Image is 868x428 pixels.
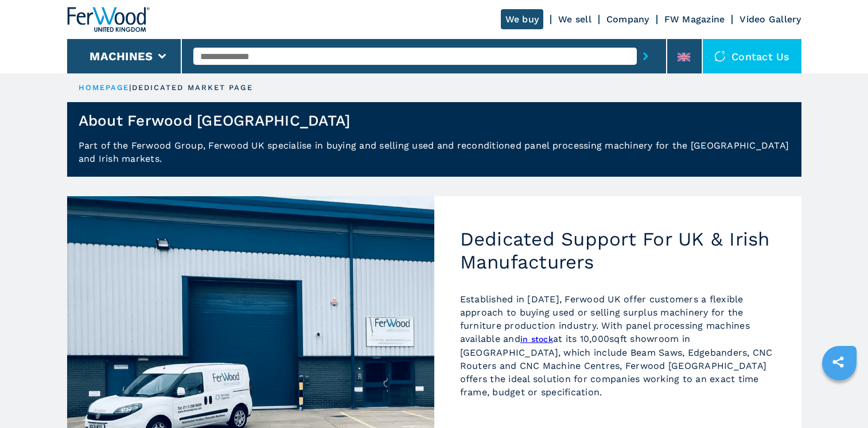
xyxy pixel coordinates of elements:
[132,83,253,93] p: dedicated market page
[129,83,131,92] span: |
[606,14,649,25] a: Company
[460,228,776,273] h2: Dedicated Support For UK & Irish Manufacturers
[460,293,776,399] p: Established in [DATE], Ferwood UK offer customers a flexible approach to buying used or selling s...
[739,14,801,25] a: Video Gallery
[714,50,726,62] img: Contact us
[703,39,801,73] div: Contact us
[664,14,725,25] a: FW Magazine
[501,9,544,29] a: We buy
[637,43,655,69] button: submit-button
[79,83,130,92] a: HOMEPAGE
[819,376,859,419] iframe: Chat
[67,7,150,32] img: Ferwood
[79,111,351,130] h1: About Ferwood [GEOGRAPHIC_DATA]
[520,334,553,344] a: in stock
[67,139,801,177] p: Part of the Ferwood Group, Ferwood UK specialise in buying and selling used and reconditioned pan...
[824,348,853,376] a: sharethis
[89,49,153,63] button: Machines
[558,14,591,25] a: We sell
